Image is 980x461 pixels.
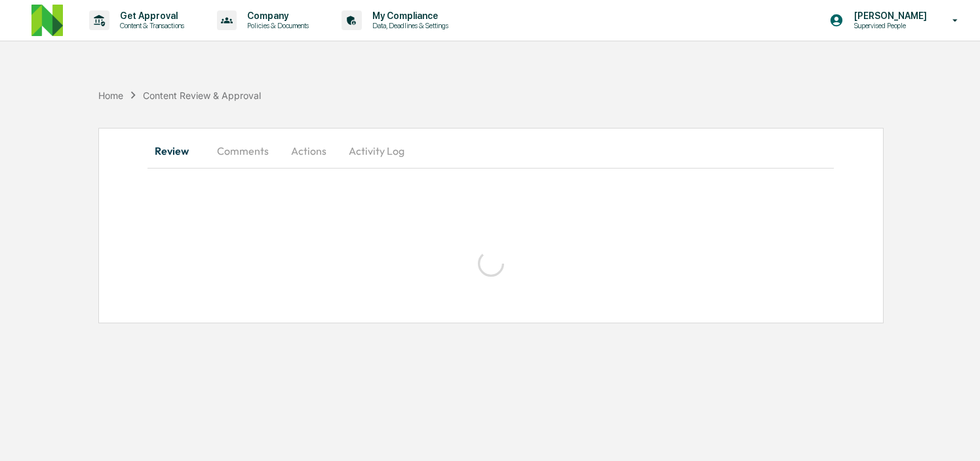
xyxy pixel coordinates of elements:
[362,21,455,30] p: Data, Deadlines & Settings
[109,21,191,30] p: Content & Transactions
[279,135,338,167] button: Actions
[237,10,315,21] p: Company
[109,10,191,21] p: Get Approval
[362,10,455,21] p: My Compliance
[31,5,63,36] img: logo
[237,21,315,30] p: Policies & Documents
[844,21,933,30] p: Supervised People
[338,135,415,167] button: Activity Log
[98,90,123,101] div: Home
[147,135,834,167] div: secondary tabs example
[143,90,261,101] div: Content Review & Approval
[147,135,206,167] button: Review
[206,135,279,167] button: Comments
[844,10,933,21] p: [PERSON_NAME]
